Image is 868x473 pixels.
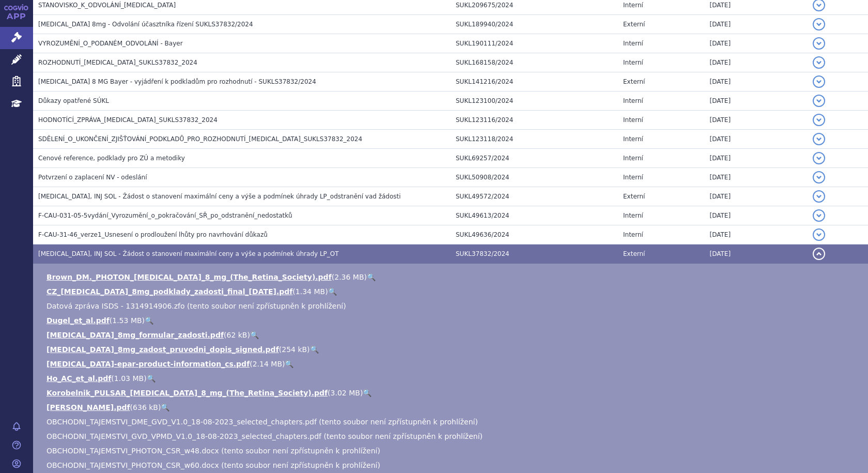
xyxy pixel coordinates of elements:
[328,287,337,296] a: 🔍
[813,114,825,126] button: detail
[623,174,643,181] span: Interní
[38,40,183,47] span: VYROZUMĚNÍ_O_PODANÉM_ODVOLÁNÍ - Bayer
[623,135,643,143] span: Interní
[47,286,858,297] li: ( )
[367,273,376,281] a: 🔍
[451,72,618,91] td: SUKL141216/2024
[705,149,808,168] td: [DATE]
[47,360,250,368] a: [MEDICAL_DATA]-epar-product-information_cs.pdf
[705,111,808,130] td: [DATE]
[705,15,808,34] td: [DATE]
[38,174,147,181] span: Potvrzení o zaplacení NV - odeslání
[705,187,808,206] td: [DATE]
[47,330,858,340] li: ( )
[296,287,325,296] span: 1.34 MB
[38,2,176,9] span: STANOVISKO_K_ODVOLÁNÍ_Eylea
[705,245,808,264] td: [DATE]
[47,359,858,369] li: ( )
[47,461,380,469] span: OBCHODNI_TAJEMSTVI_PHOTON_CSR_w60.docx (tento soubor není zpřístupněn k prohlížení)
[705,53,808,72] td: [DATE]
[38,231,268,238] span: F-CAU-31-46_verze1_Usnesení o prodloužení lhůty pro navrhování důkazů
[623,212,643,219] span: Interní
[813,228,825,241] button: detail
[282,345,307,354] span: 254 kB
[38,78,316,85] span: EYLEA 8 MG Bayer - vyjádření k podkladům pro rozhodnutí - SUKLS37832/2024
[310,345,319,354] a: 🔍
[47,331,224,339] a: [MEDICAL_DATA]_8mg_formular_zadosti.pdf
[451,111,618,130] td: SUKL123116/2024
[705,168,808,187] td: [DATE]
[451,245,618,264] td: SUKL37832/2024
[285,360,293,368] a: 🔍
[47,272,858,282] li: ( )
[623,116,643,124] span: Interní
[47,388,858,398] li: ( )
[363,389,371,397] a: 🔍
[47,345,279,354] a: [MEDICAL_DATA]_8mg_zadost_pruvodni_dopis_signed.pdf
[813,133,825,145] button: detail
[38,135,362,143] span: SDĚLENÍ_O_UKONČENÍ_ZJIŠŤOVÁNÍ_PODKLADŮ_PRO_ROZHODNUTÍ_EYLEA_SUKLS37832_2024
[623,2,643,9] span: Interní
[623,193,645,200] span: Externí
[451,130,618,149] td: SUKL123118/2024
[38,59,197,66] span: ROZHODNUTÍ_EYLEA_SUKLS37832_2024
[47,418,478,426] span: OBCHODNI_TAJEMSTVI_DME_GVD_V1.0_18-08-2023_selected_chapters.pdf (tento soubor není zpřístupněn k...
[813,95,825,107] button: detail
[451,187,618,206] td: SUKL49572/2024
[47,315,858,326] li: ( )
[47,432,483,440] span: OBCHODNI_TAJEMSTVI_GVD_VPMD_V1.0_18-08-2023_selected_chapters.pdf (tento soubor není zpřístupněn ...
[705,206,808,225] td: [DATE]
[451,91,618,111] td: SUKL123100/2024
[161,403,169,411] a: 🔍
[47,287,292,296] a: CZ_[MEDICAL_DATA]_8mg_podklady_zadosti_final_[DATE].pdf
[47,389,328,397] a: Korobelnik_PULSAR_[MEDICAL_DATA]_8_mg_(The_Retina_Society).pdf
[47,316,110,325] a: Dugel_et_al.pdf
[813,152,825,164] button: detail
[623,21,645,28] span: Externí
[813,56,825,69] button: detail
[705,130,808,149] td: [DATE]
[112,316,142,325] span: 1.53 MB
[705,225,808,245] td: [DATE]
[623,78,645,85] span: Externí
[451,168,618,187] td: SUKL50908/2024
[813,171,825,184] button: detail
[38,21,253,28] span: Eylea 8mg - Odvolání účasztníka řízení SUKLS37832/2024
[250,331,259,339] a: 🔍
[813,209,825,222] button: detail
[451,225,618,245] td: SUKL49636/2024
[623,40,643,47] span: Interní
[253,360,282,368] span: 2.14 MB
[623,250,645,257] span: Externí
[147,374,156,383] a: 🔍
[47,373,858,384] li: ( )
[38,250,339,257] span: EYLEA, INJ SOL - Žádost o stanovení maximální ceny a výše a podmínek úhrady LP_OT
[813,37,825,50] button: detail
[334,273,364,281] span: 2.36 MB
[623,231,643,238] span: Interní
[813,18,825,30] button: detail
[331,389,360,397] span: 3.02 MB
[47,302,346,310] span: Datová zpráva ISDS - 1314914906.zfo (tento soubor není zpřístupněn k prohlížení)
[133,403,158,411] span: 636 kB
[47,273,332,281] a: Brown_DM._PHOTON_[MEDICAL_DATA]_8_mg_(The_Retina_Society).pdf
[451,149,618,168] td: SUKL69257/2024
[38,116,218,124] span: HODNOTÍCÍ_ZPRÁVA_EYLEA_SUKLS37832_2024
[813,248,825,260] button: detail
[623,97,643,104] span: Interní
[451,34,618,53] td: SUKL190111/2024
[47,447,380,455] span: OBCHODNI_TAJEMSTVI_PHOTON_CSR_w48.docx (tento soubor není zpřístupněn k prohlížení)
[705,91,808,111] td: [DATE]
[38,212,292,219] span: F-CAU-031-05-5vydání_Vyrozumění_o_pokračování_SŘ_po_odstranění_nedostatků
[38,155,185,162] span: Cenové reference, podklady pro ZÚ a metodiky
[813,75,825,88] button: detail
[451,206,618,225] td: SUKL49613/2024
[705,34,808,53] td: [DATE]
[38,97,109,104] span: Důkazy opatřené SÚKL
[38,193,401,200] span: EYLEA, INJ SOL - Žádost o stanovení maximální ceny a výše a podmínek úhrady LP_odstranění vad žád...
[623,59,643,66] span: Interní
[226,331,247,339] span: 62 kB
[451,15,618,34] td: SUKL189940/2024
[47,402,858,413] li: ( )
[47,374,111,383] a: Ho_AC_et_al.pdf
